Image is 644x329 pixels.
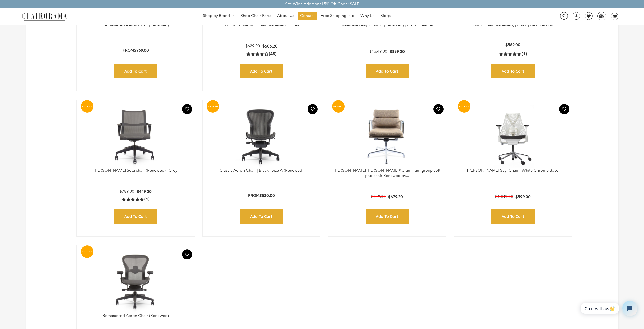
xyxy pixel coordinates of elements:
img: WhatsApp_Image_2024-07-12_at_16.23.01.webp [598,12,606,20]
a: Think Chair (Renewed) | Black | New Version [473,23,553,27]
a: About Us [275,12,297,20]
img: Herman Miller Eames® aluminum group soft pad chair Renewed by Chairorama - chairorama [333,105,441,168]
button: Add To Wishlist [433,104,444,114]
a: Remastered Aeron Chair (Renewed) - chairorama Remastered Aeron Chair (Renewed) - chairorama [82,250,190,313]
text: SOLD-OUT [333,105,344,107]
a: 5.0 rating (1 votes) [122,197,149,202]
nav: DesktopNavigation [91,12,502,21]
text: SOLD-OUT [81,250,92,253]
text: SOLD-OUT [459,105,470,107]
a: Classic Aeron Chair | Black | Size A (Renewed) [220,168,303,173]
button: Add To Wishlist [182,249,192,259]
a: [PERSON_NAME] [PERSON_NAME]® aluminum group soft pad chair Renewed by... [334,168,440,178]
span: $449.00 [137,189,152,194]
span: $629.00 [245,43,260,48]
span: Free Shipping Info [321,13,354,18]
span: $789.00 [119,189,134,194]
img: Herman Miller Sayl Chair | White Chrome Base - chairorama [459,105,567,168]
a: [PERSON_NAME] Setu chair (Renewed) | Grey [94,168,177,173]
span: $599.00 [515,194,531,199]
span: Blogs [380,13,391,18]
img: chairorama [19,12,70,21]
button: Add To Wishlist [182,104,192,114]
a: Remastered Aeron Chair (Renewed) [103,313,169,318]
img: Remastered Aeron Chair (Renewed) - chairorama [82,250,190,313]
a: Classic Aeron Chair | Black | Size A (Renewed) - chairorama Classic Aeron Chair | Black | Size A ... [208,105,315,168]
span: $503.20 [262,43,278,49]
button: Add To Wishlist [308,104,318,114]
input: Add to Cart [366,209,409,224]
a: [PERSON_NAME] Sayl Chair | White Chrome Base [467,168,558,173]
a: Remastered Aeron Chair (Renewed) [103,23,169,27]
span: (45) [269,51,276,57]
a: Why Us [358,12,377,20]
span: Contact [300,13,315,18]
span: $849.00 [371,194,386,199]
span: $899.00 [390,49,405,54]
p: From [248,193,275,198]
button: Add To Wishlist [559,104,569,114]
a: Contact [298,12,317,20]
a: Free Shipping Info [318,12,357,20]
span: About Us [277,13,294,18]
span: $1,649.00 [369,49,387,54]
input: Add to Cart [240,209,283,224]
img: Herman Miller Setu chair (Renewed) | Grey - chairorama [82,105,190,168]
span: Shop Chair Parts [240,13,271,18]
a: Steelcase Leap chair V2(Renewed) | Black | Leather [341,23,433,27]
input: Add to Cart [114,64,157,78]
text: SOLD-OUT [207,105,218,107]
input: Add to Cart [114,209,157,224]
a: Herman Miller Eames® aluminum group soft pad chair Renewed by Chairorama - chairorama Herman Mill... [333,105,441,168]
span: (1) [522,51,527,57]
span: $969.00 [134,48,149,53]
text: SOLD-OUT [81,105,92,107]
span: $1,049.00 [495,194,513,199]
a: [PERSON_NAME] Chair (Renewed) | Grey [224,23,299,27]
a: Shop by Brand [200,12,237,20]
input: Add to Cart [240,64,283,78]
span: $679.20 [388,194,403,199]
a: Herman Miller Sayl Chair | White Chrome Base - chairorama Herman Miller Sayl Chair | White Chrome... [459,105,567,168]
span: Why Us [360,13,374,18]
a: Herman Miller Setu chair (Renewed) | Grey - chairorama Herman Miller Setu chair (Renewed) | Grey ... [82,105,190,168]
img: Classic Aeron Chair | Black | Size A (Renewed) - chairorama [208,105,315,168]
a: 4.4 rating (45 votes) [246,51,276,57]
input: Add to Cart [366,64,409,78]
iframe: Tidio Chat [575,297,642,320]
a: Blogs [378,12,393,20]
a: 5.0 rating (1 votes) [499,51,527,57]
span: $589.00 [505,42,520,47]
span: $530.00 [259,193,275,198]
span: (1) [144,197,149,202]
input: Add to Cart [491,209,535,224]
p: From [123,48,149,53]
a: Shop Chair Parts [238,12,274,20]
input: Add to Cart [491,64,535,78]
